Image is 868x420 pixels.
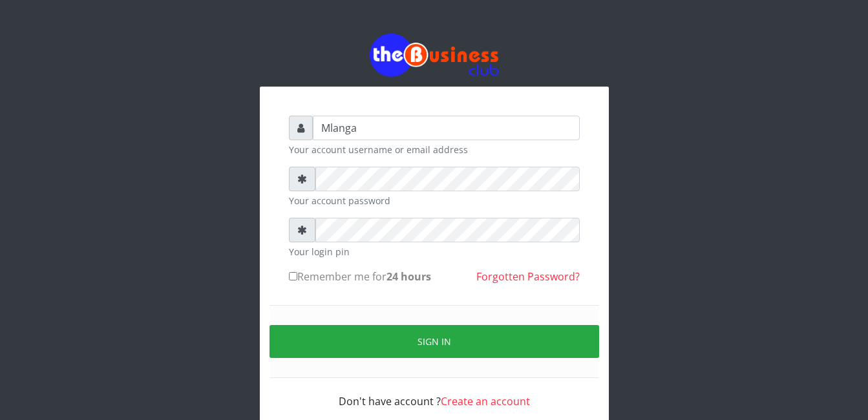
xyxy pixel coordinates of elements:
input: Username or email address [313,116,580,140]
b: 24 hours [386,269,431,284]
input: Remember me for24 hours [289,272,297,280]
small: Your login pin [289,245,580,258]
small: Your account username or email address [289,143,580,156]
div: Don't have account ? [289,378,580,409]
button: Sign in [270,325,599,358]
label: Remember me for [289,269,431,284]
small: Your account password [289,194,580,207]
a: Forgotten Password? [476,269,580,284]
a: Create an account [441,394,530,408]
